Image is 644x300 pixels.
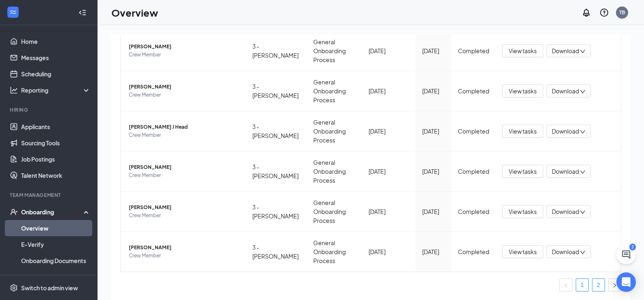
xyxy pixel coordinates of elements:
li: 1 [576,278,589,291]
div: Completed [458,86,489,95]
div: Reporting [21,86,91,94]
span: Download [552,87,579,95]
span: Download [552,248,579,256]
a: 1 [576,279,588,291]
div: [DATE] [422,46,445,55]
button: View tasks [502,165,543,178]
span: [PERSON_NAME] [129,163,239,171]
div: Completed [458,207,489,216]
td: 3 - [PERSON_NAME] [246,71,307,111]
a: Overview [21,220,91,236]
a: E-Verify [21,236,91,253]
a: Scheduling [21,66,91,82]
span: View tasks [509,247,537,256]
div: 2 [629,244,636,250]
svg: WorkstreamLogo [9,8,17,16]
span: down [580,169,585,175]
span: right [612,283,617,288]
td: 3 - [PERSON_NAME] [246,151,307,192]
span: Crew Member [129,131,239,139]
div: [DATE] [369,207,409,216]
span: View tasks [509,167,537,176]
button: View tasks [502,125,543,138]
span: down [580,129,585,135]
td: 3 - [PERSON_NAME] [246,232,307,272]
svg: QuestionInfo [599,8,609,17]
a: Messages [21,50,91,66]
button: View tasks [502,84,543,97]
h1: Overview [111,6,158,19]
svg: Analysis [10,86,18,94]
td: 3 - [PERSON_NAME] [246,192,307,232]
div: [DATE] [369,247,409,256]
a: Onboarding Documents [21,253,91,269]
span: Crew Member [129,51,239,59]
svg: ChatActive [621,250,631,259]
div: Hiring [10,106,89,113]
button: right [608,278,621,291]
span: Download [552,207,579,216]
span: left [564,283,568,288]
button: View tasks [502,205,543,218]
td: 3 - [PERSON_NAME] [246,31,307,71]
span: Crew Member [129,91,239,99]
td: 3 - [PERSON_NAME] [246,111,307,151]
div: [DATE] [369,127,409,136]
span: down [580,49,585,54]
div: Open Intercom Messenger [616,272,636,292]
span: Download [552,47,579,55]
span: Crew Member [129,171,239,179]
span: [PERSON_NAME] J Head [129,123,239,131]
span: View tasks [509,207,537,216]
div: [DATE] [422,167,445,176]
span: [PERSON_NAME] [129,43,239,51]
div: [DATE] [369,46,409,55]
div: [DATE] [369,86,409,95]
a: Activity log [21,269,91,285]
span: [PERSON_NAME] [129,244,239,252]
a: Home [21,33,91,50]
a: Job Postings [21,151,91,167]
a: 2 [592,279,605,291]
div: Completed [458,46,489,55]
a: Sourcing Tools [21,135,91,151]
div: Completed [458,127,489,136]
span: down [580,209,585,215]
svg: Collapse [78,9,87,17]
div: [DATE] [422,247,445,256]
div: [DATE] [369,167,409,176]
div: Completed [458,247,489,256]
span: View tasks [509,86,537,95]
span: Download [552,127,579,136]
div: Team Management [10,192,89,199]
div: [DATE] [422,86,445,95]
td: General Onboarding Process [307,71,362,111]
li: Previous Page [559,278,572,291]
span: down [580,89,585,95]
button: View tasks [502,245,543,258]
span: down [580,250,585,255]
svg: Settings [10,284,18,292]
span: Download [552,167,579,176]
button: View tasks [502,44,543,57]
span: View tasks [509,127,537,136]
li: 2 [592,278,605,291]
li: Next Page [608,278,621,291]
svg: Notifications [581,8,591,17]
td: General Onboarding Process [307,232,362,272]
td: General Onboarding Process [307,192,362,232]
a: Talent Network [21,167,91,183]
div: [DATE] [422,127,445,136]
div: Completed [458,167,489,176]
span: View tasks [509,46,537,55]
td: General Onboarding Process [307,31,362,71]
svg: UserCheck [10,208,18,216]
div: [DATE] [422,207,445,216]
div: Switch to admin view [21,284,78,292]
td: General Onboarding Process [307,111,362,151]
button: left [559,278,572,291]
span: [PERSON_NAME] [129,203,239,212]
span: Crew Member [129,212,239,220]
td: General Onboarding Process [307,151,362,192]
span: Crew Member [129,252,239,260]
